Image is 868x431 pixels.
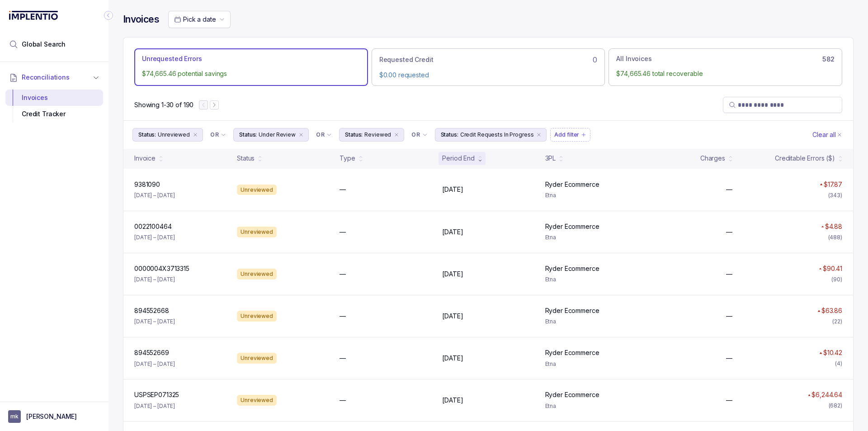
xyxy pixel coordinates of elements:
p: OR [210,131,219,138]
div: Charges [700,154,725,163]
p: Unreviewed [158,130,190,139]
p: Ryder Ecommerce [545,222,599,231]
p: $6,244.64 [811,390,842,399]
div: Unreviewed [237,395,277,406]
p: Status: [138,130,156,139]
img: red pointer upwards [821,226,824,228]
p: $0.00 requested [379,71,598,80]
p: Requested Credit [379,55,434,64]
div: Period End [442,154,475,163]
p: Status: [345,130,363,139]
li: Filter Chip Unreviewed [132,128,203,142]
p: — [340,312,346,321]
img: red pointer upwards [819,268,821,270]
p: — [726,185,732,194]
div: Unreviewed [237,311,277,322]
button: Next Page [210,100,219,109]
p: [DATE] – [DATE] [134,317,175,326]
p: 0000004X3713315 [134,264,189,273]
img: red pointer upwards [819,352,822,354]
p: Ryder Ecommerce [545,264,599,273]
p: [PERSON_NAME] [26,412,77,421]
p: — [340,396,346,405]
p: — [726,354,732,363]
button: User initials[PERSON_NAME] [8,410,100,423]
p: Ryder Ecommerce [545,348,599,357]
p: $4.88 [825,222,842,231]
li: Filter Chip Reviewed [339,128,404,142]
p: [DATE] [442,312,463,321]
search: Date Range Picker [174,15,216,24]
p: Status: [239,130,257,139]
p: — [726,312,732,321]
p: Etna [545,317,637,326]
p: [DATE] [442,396,463,405]
li: Filter Chip Connector undefined [316,131,332,138]
p: Etna [545,275,637,284]
button: Clear Filters [811,128,844,142]
p: Under Review [259,130,296,139]
div: Collapse Icon [103,10,114,21]
div: Unreviewed [237,269,277,279]
p: [DATE] – [DATE] [134,360,175,369]
p: — [340,270,346,279]
div: (90) [831,275,842,284]
p: [DATE] [442,354,463,363]
p: Ryder Ecommerce [545,180,599,189]
div: (4) [835,359,842,368]
div: 0 [379,54,598,65]
div: (682) [829,401,842,410]
p: — [340,354,346,363]
p: — [726,270,732,279]
p: Ryder Ecommerce [545,390,599,399]
span: Pick a date [183,15,216,23]
img: red pointer upwards [817,310,820,312]
p: $63.86 [821,306,842,315]
p: Etna [545,191,637,200]
p: $10.42 [823,348,842,357]
div: Invoice [134,154,156,163]
li: Filter Chip Under Review [233,128,309,142]
p: Reviewed [364,130,391,139]
div: 3PL [545,154,556,163]
p: [DATE] – [DATE] [134,191,175,200]
button: Filter Chip Credit Requests In Progress [435,128,547,142]
div: Type [340,154,355,163]
p: Unrequested Errors [142,54,202,63]
div: Remaining page entries [134,100,193,109]
p: — [726,396,732,405]
button: Filter Chip Add filter [550,128,590,142]
div: remove content [393,131,400,138]
p: Ryder Ecommerce [545,306,599,315]
p: 0022100464 [134,222,172,231]
p: USPSEP071325 [134,390,179,399]
p: 9381090 [134,180,160,189]
div: remove content [297,131,305,138]
div: remove content [192,131,199,138]
h6: 582 [822,56,835,63]
div: Creditable Errors ($) [775,154,835,163]
p: 894552668 [134,306,169,315]
p: OR [316,131,325,138]
img: red pointer upwards [808,394,811,396]
p: Clear all [812,130,836,139]
p: Add filter [554,130,579,139]
p: 894552669 [134,348,169,357]
p: [DATE] – [DATE] [134,233,175,242]
div: Unreviewed [237,353,277,364]
div: (343) [828,191,842,200]
button: Filter Chip Connector undefined [408,128,431,141]
p: $90.41 [823,264,842,273]
p: OR [411,131,420,138]
p: $74,665.46 total recoverable [616,69,835,78]
p: $74,665.46 potential savings [142,69,360,78]
li: Filter Chip Connector undefined [210,131,226,138]
p: Showing 1-30 of 190 [134,100,193,109]
p: Status: [441,130,458,139]
div: remove content [535,131,542,138]
button: Reconciliations [5,67,103,87]
span: Reconciliations [22,73,70,82]
p: Etna [545,402,637,411]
